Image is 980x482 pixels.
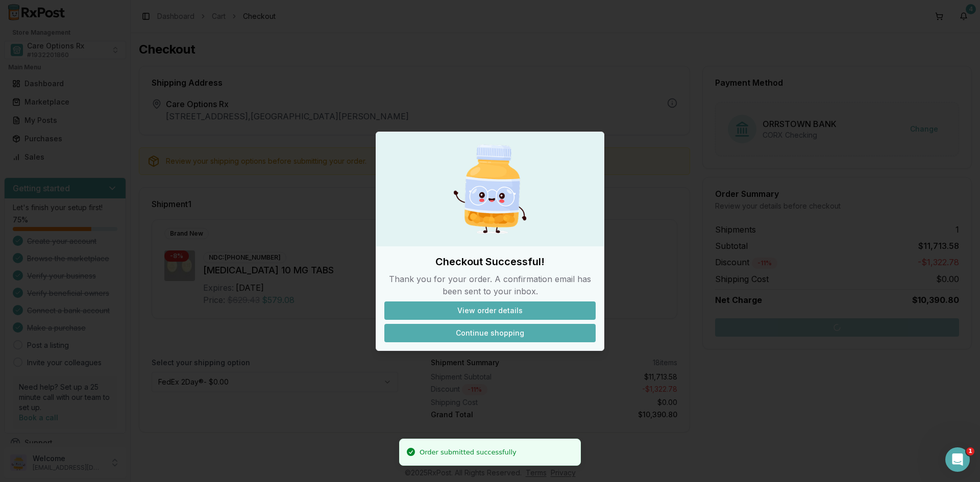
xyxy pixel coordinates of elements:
iframe: Intercom live chat [945,447,970,472]
h2: Checkout Successful! [384,255,596,269]
button: Continue shopping [384,324,596,342]
img: Happy Pill Bottle [441,140,539,238]
p: Thank you for your order. A confirmation email has been sent to your inbox. [384,273,596,297]
span: 1 [966,447,974,455]
button: View order details [384,301,596,320]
